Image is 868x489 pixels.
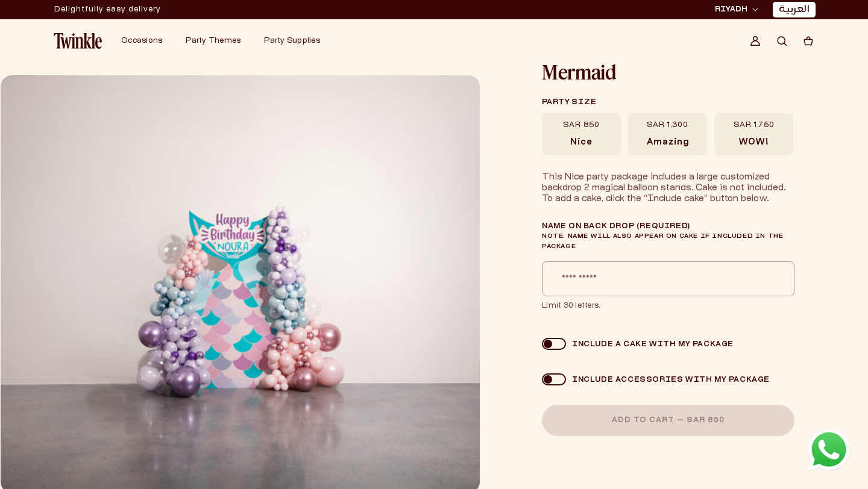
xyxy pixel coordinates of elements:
h1: Mermaid [542,63,794,82]
div: Include a cake with my package [566,340,734,349]
summary: Search [769,28,795,54]
div: Include accessories with my package [566,375,770,384]
span: Nice [570,137,593,148]
span: Occasions [121,37,162,45]
button: RIYADH [711,4,762,16]
label: Name on Back Drop (required) [542,222,794,252]
span: Party Themes [186,37,241,45]
span: Party Supplies [264,37,320,45]
div: This Nice party package includes a large customized backdrop 2 magical balloon stands. Cake is no... [542,172,795,205]
span: Note: Name will also appear on cake if included in the package [542,234,783,249]
span: SAR 1,300 [647,120,688,130]
summary: Party Themes [178,29,257,53]
span: SAR 850 [563,120,600,130]
a: Party Supplies [264,36,320,46]
span: Limit 30 letters. [542,301,794,311]
a: Party Themes [186,36,241,46]
img: Twinkle [54,33,102,49]
span: RIYADH [715,4,747,15]
p: Delightfully easy delivery [54,1,161,19]
span: Amazing [647,137,689,148]
span: SAR 1,750 [734,120,775,130]
span: WOW! [739,137,769,148]
a: Occasions [121,36,162,46]
div: Announcement [54,1,161,19]
a: العربية [779,4,810,16]
summary: Party Supplies [257,29,336,53]
legend: Party size [542,91,793,113]
summary: Occasions [114,29,178,53]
